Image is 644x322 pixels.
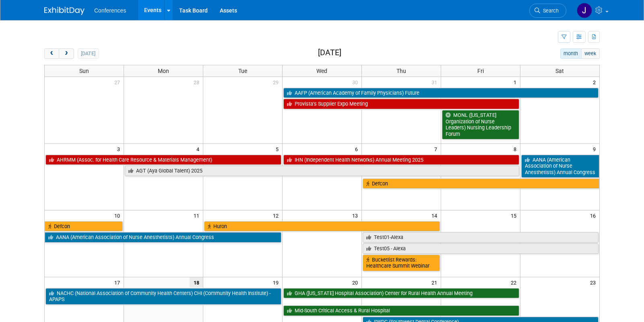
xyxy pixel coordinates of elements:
span: 23 [589,277,599,287]
a: Provista’s Supplier Expo Meeting [283,99,519,109]
img: ExhibitDay [44,7,85,15]
button: week [581,48,600,59]
span: 2 [592,77,599,87]
button: next [59,48,74,59]
span: 12 [272,210,282,220]
span: 30 [351,77,361,87]
span: Tue [238,68,247,74]
span: 21 [431,277,441,287]
span: 28 [193,77,203,87]
span: Search [540,8,559,14]
a: Search [529,4,566,18]
span: 8 [513,144,520,154]
a: NACHC (National Association of Community Health Centers) CHI (Community Health Institute) - APAPS [45,288,281,305]
a: MONL ([US_STATE] Organization of Nurse Leaders) Nursing Leadership Forum [442,110,519,139]
a: Defcon [363,179,599,189]
span: 6 [354,144,361,154]
span: Mon [158,68,169,74]
span: 11 [193,210,203,220]
a: Test05 - Alexa [363,243,599,254]
a: AANA (American Association of Nurse Anesthetists) Annual Congress [45,232,281,243]
span: Wed [316,68,327,74]
span: Thu [396,68,406,74]
span: 15 [510,210,520,220]
span: 31 [431,77,441,87]
span: 10 [114,210,124,220]
a: AANA (American Association of Nurse Anesthetists) Annual Congress [521,155,599,178]
a: Huron [204,221,440,232]
span: Sat [555,68,564,74]
a: Mid-South Critical Access & Rural Hospital [283,305,519,316]
span: 9 [592,144,599,154]
img: Jenny Clavero [577,3,592,18]
button: [DATE] [78,48,99,59]
span: Fri [477,68,484,74]
a: IHN (Independent Health Networks) Annual Meeting 2025 [283,155,519,165]
span: 13 [351,210,361,220]
span: 19 [272,277,282,287]
button: prev [44,48,59,59]
a: AHRMM (Assoc. for Health Care Resource & Materials Management) [45,155,281,165]
h2: [DATE] [318,48,341,57]
button: month [560,48,582,59]
a: AAFP (American Academy of Family Physicians) Future [283,88,599,98]
span: 20 [351,277,361,287]
span: Sun [79,68,89,74]
span: Conferences [94,7,126,14]
a: Defcon [45,221,123,232]
span: 29 [272,77,282,87]
a: AGT (Aya Global Talent) 2025 [125,166,519,176]
span: 7 [433,144,441,154]
span: 16 [589,210,599,220]
span: 14 [431,210,441,220]
span: 1 [513,77,520,87]
span: 5 [275,144,282,154]
a: Test01-Alexa [363,232,599,243]
span: 18 [190,277,203,287]
span: 22 [510,277,520,287]
a: GHA ([US_STATE] Hospital Association) Center for Rural Health Annual Meeting [283,288,519,299]
span: 17 [114,277,124,287]
a: Bucketlist Rewards: Healthcare Summit Webinar [363,255,440,271]
span: 4 [196,144,203,154]
span: 3 [116,144,124,154]
span: 27 [114,77,124,87]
